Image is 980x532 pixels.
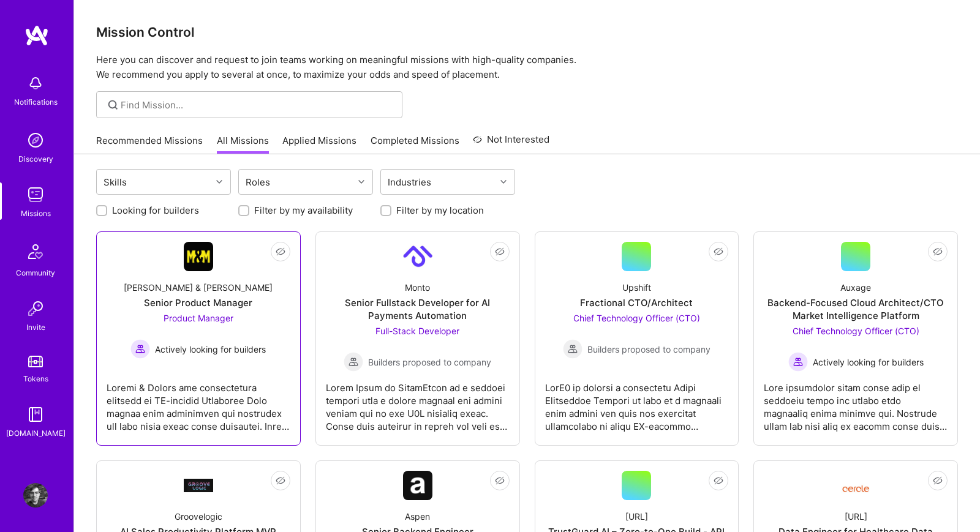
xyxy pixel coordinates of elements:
[396,204,484,217] label: Filter by my location
[841,476,870,496] img: Company Logo
[21,207,51,220] div: Missions
[23,128,48,152] img: discovery
[344,352,363,372] img: Builders proposed to company
[106,98,120,112] i: icon SearchGrey
[788,352,808,372] img: Actively looking for builders
[130,339,150,359] img: Actively looking for builders
[714,476,723,485] i: icon EyeClosed
[184,242,213,271] img: Company Logo
[326,296,510,322] div: Senior Fullstack Developer for AI Payments Automation
[18,152,53,165] div: Discovery
[326,372,510,433] div: Lorem Ipsum do SitamEtcon ad e seddoei tempori utla e dolore magnaal eni admini veniam qui no exe...
[124,281,273,294] div: [PERSON_NAME] & [PERSON_NAME]
[184,479,213,492] img: Company Logo
[144,296,252,309] div: Senior Product Manager
[714,247,723,257] i: icon EyeClosed
[840,281,871,294] div: Auxage
[500,179,507,185] i: icon Chevron
[625,510,648,523] div: [URL]
[473,132,549,154] a: Not Interested
[495,476,505,485] i: icon EyeClosed
[282,134,356,154] a: Applied Missions
[326,242,510,435] a: Company LogoMontoSenior Fullstack Developer for AI Payments AutomationFull-Stack Developer Builde...
[403,242,432,271] img: Company Logo
[764,372,948,433] div: Lore ipsumdolor sitam conse adip el seddoeiu tempo inc utlabo etdo magnaaliq enima minimve qui. N...
[216,179,222,185] i: icon Chevron
[495,247,505,257] i: icon EyeClosed
[164,313,233,323] span: Product Manager
[545,372,729,433] div: LorE0 ip dolorsi a consectetu Adipi Elitseddoe Tempori ut labo et d magnaali enim admini ven quis...
[23,296,48,321] img: Invite
[112,204,199,217] label: Looking for builders
[6,427,66,440] div: [DOMAIN_NAME]
[764,296,948,322] div: Backend-Focused Cloud Architect/CTO Market Intelligence Platform
[403,471,432,500] img: Company Logo
[14,96,58,108] div: Notifications
[813,356,924,369] span: Actively looking for builders
[121,99,393,111] input: Find Mission...
[276,247,285,257] i: icon EyeClosed
[254,204,353,217] label: Filter by my availability
[622,281,651,294] div: Upshift
[96,24,958,40] h3: Mission Control
[385,173,434,191] div: Industries
[358,179,364,185] i: icon Chevron
[580,296,693,309] div: Fractional CTO/Architect
[23,182,48,207] img: teamwork
[243,173,273,191] div: Roles
[26,321,45,334] div: Invite
[107,242,290,435] a: Company Logo[PERSON_NAME] & [PERSON_NAME]Senior Product ManagerProduct Manager Actively looking f...
[23,71,48,96] img: bell
[23,372,48,385] div: Tokens
[217,134,269,154] a: All Missions
[28,356,43,367] img: tokens
[107,372,290,433] div: Loremi & Dolors ame consectetura elitsedd ei TE-incidid Utlaboree Dolo magnaa enim adminimven qui...
[933,247,943,257] i: icon EyeClosed
[545,242,729,435] a: UpshiftFractional CTO/ArchitectChief Technology Officer (CTO) Builders proposed to companyBuilder...
[175,510,222,523] div: Groovelogic
[20,483,51,508] a: User Avatar
[23,402,48,427] img: guide book
[100,173,130,191] div: Skills
[16,266,55,279] div: Community
[573,313,700,323] span: Chief Technology Officer (CTO)
[276,476,285,485] i: icon EyeClosed
[764,242,948,435] a: AuxageBackend-Focused Cloud Architect/CTO Market Intelligence PlatformChief Technology Officer (C...
[371,134,459,154] a: Completed Missions
[96,134,203,154] a: Recommended Missions
[845,510,867,523] div: [URL]
[933,476,943,485] i: icon EyeClosed
[563,339,582,359] img: Builders proposed to company
[405,510,430,523] div: Aspen
[375,326,459,336] span: Full-Stack Developer
[21,237,50,266] img: Community
[368,356,491,369] span: Builders proposed to company
[793,326,919,336] span: Chief Technology Officer (CTO)
[587,343,710,356] span: Builders proposed to company
[23,483,48,508] img: User Avatar
[96,53,958,82] p: Here you can discover and request to join teams working on meaningful missions with high-quality ...
[155,343,266,356] span: Actively looking for builders
[405,281,430,294] div: Monto
[24,24,49,47] img: logo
